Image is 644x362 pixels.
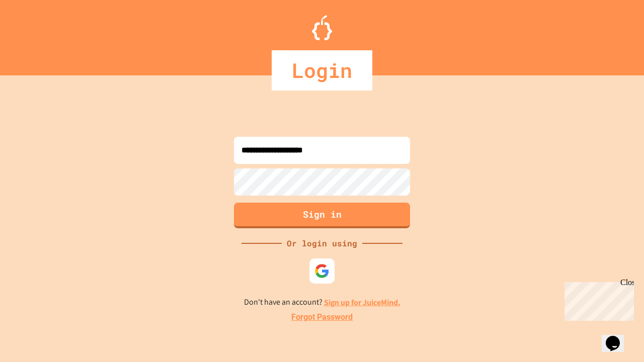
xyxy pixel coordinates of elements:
div: Or login using [282,237,362,249]
img: Logo.svg [312,15,332,40]
button: Sign in [234,203,410,228]
a: Sign up for JuiceMind. [324,297,400,308]
iframe: chat widget [560,278,634,321]
img: google-icon.svg [314,263,330,279]
div: Login [272,50,372,90]
p: Don't have an account? [244,296,400,309]
a: Forgot Password [291,311,353,323]
iframe: chat widget [602,322,634,352]
div: Chat with us now!Close [4,4,69,64]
